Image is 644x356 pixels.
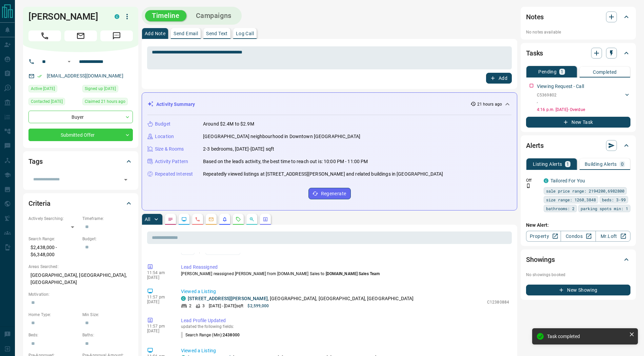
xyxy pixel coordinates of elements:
[526,177,540,183] p: Off
[147,98,511,111] div: Activity Summary21 hours ago
[28,85,79,94] div: Sat Oct 11 2025
[28,242,79,260] p: $2,438,000 - $6,348,000
[147,295,171,299] p: 11:57 pm
[526,222,630,229] p: New Alert:
[526,117,630,128] button: New Task
[537,92,557,98] p: C5369802
[155,146,184,153] p: Size & Rooms
[550,178,585,183] a: Tailored For You
[538,69,557,74] p: Pending
[537,83,584,90] p: Viewing Request - Call
[546,205,575,212] span: bathrooms: 2
[222,217,227,222] svg: Listing Alerts
[526,231,561,242] a: Property
[155,133,174,140] p: Location
[195,217,200,222] svg: Calls
[28,195,133,212] div: Criteria
[28,264,133,270] p: Areas Searched:
[561,231,596,242] a: Condos
[546,187,624,194] span: sale price range: 2194200,6982800
[28,30,61,41] span: Call
[82,85,133,94] div: Wed Sep 22 2021
[181,324,509,329] p: updated the following fields:
[28,312,79,318] p: Home Type:
[181,332,240,338] p: Search Range (Min) :
[487,299,509,305] p: C12380884
[561,69,563,74] p: 1
[526,254,555,265] h2: Showings
[28,270,133,288] p: [GEOGRAPHIC_DATA], [GEOGRAPHIC_DATA], [GEOGRAPHIC_DATA]
[28,11,104,22] h1: [PERSON_NAME]
[547,334,626,339] div: Task completed
[156,101,195,108] p: Activity Summary
[181,217,187,222] svg: Lead Browsing Activity
[28,98,79,107] div: Fri Oct 08 2021
[477,101,502,107] p: 21 hours ago
[147,329,171,333] p: [DATE]
[249,217,255,222] svg: Opportunities
[546,196,596,203] span: size range: 1260,3848
[147,324,171,329] p: 11:57 pm
[223,333,240,337] span: 2438000
[31,98,63,105] span: Contacted [DATE]
[209,303,243,309] p: [DATE] - [DATE] sqft
[202,303,205,309] p: 3
[585,162,617,166] p: Building Alerts
[526,29,630,35] p: No notes available
[203,133,360,140] p: [GEOGRAPHIC_DATA] neighbourhood in Downtown [GEOGRAPHIC_DATA]
[526,140,544,151] h2: Alerts
[147,299,171,304] p: [DATE]
[181,347,509,354] p: Viewed a Listing
[526,183,531,188] svg: Push Notification Only
[181,271,509,277] p: [PERSON_NAME] reassigned [PERSON_NAME] from [DOMAIN_NAME] Sales to
[533,162,562,166] p: Listing Alerts
[65,58,73,66] button: Open
[181,296,186,301] div: condos.ca
[526,272,630,278] p: No showings booked
[181,288,509,295] p: Viewed a Listing
[621,162,624,166] p: 0
[28,129,133,141] div: Submitted Offer
[203,146,274,153] p: 2-3 bedrooms, [DATE]-[DATE] sqft
[203,158,368,165] p: Based on the lead's activity, the best time to reach out is: 10:00 PM - 11:00 PM
[526,12,544,22] h2: Notes
[28,111,133,123] div: Buyer
[308,188,351,199] button: Regenerate
[82,236,133,242] p: Budget:
[326,271,380,276] span: [DOMAIN_NAME] Sales Team
[236,217,241,222] svg: Requests
[31,85,55,92] span: Active [DATE]
[189,303,192,309] p: 2
[203,171,443,178] p: Repeatedly viewed listings at [STREET_ADDRESS][PERSON_NAME] and related buildings in [GEOGRAPHIC_...
[203,120,254,128] p: Around $2.4M to $2.9M
[82,312,133,318] p: Min Size:
[121,175,130,184] button: Open
[28,216,79,222] p: Actively Searching:
[526,48,543,59] h2: Tasks
[596,231,630,242] a: Mr.Loft
[174,31,198,36] p: Send Email
[526,9,630,25] div: Notes
[189,10,238,21] button: Campaigns
[28,153,133,170] div: Tags
[168,217,173,222] svg: Notes
[188,295,414,302] p: , [GEOGRAPHIC_DATA], [GEOGRAPHIC_DATA], [GEOGRAPHIC_DATA]
[236,31,254,36] p: Log Call
[566,162,569,166] p: 1
[537,107,630,113] p: 4:16 p.m. [DATE] - Overdue
[206,31,228,36] p: Send Text
[155,158,188,165] p: Activity Pattern
[82,332,133,338] p: Baths:
[155,120,170,128] p: Budget
[82,216,133,222] p: Timeframe:
[544,178,548,183] div: condos.ca
[64,30,97,41] span: Email
[155,171,193,178] p: Repeated Interest
[602,196,626,203] span: beds: 3-99
[247,303,269,309] p: $2,599,000
[145,10,186,21] button: Timeline
[145,217,150,222] p: All
[28,236,79,242] p: Search Range:
[526,137,630,154] div: Alerts
[28,332,79,338] p: Beds:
